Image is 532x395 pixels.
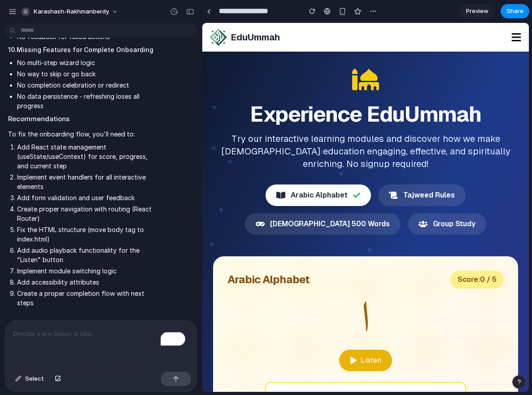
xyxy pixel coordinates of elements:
span: karashash-rakhmanberdy [34,7,109,16]
button: [DEMOGRAPHIC_DATA] 500 Words [43,190,198,212]
button: Listen [137,327,190,348]
button: karashash-rakhmanberdy [17,4,123,19]
button: Select [11,372,48,386]
button: Arabic Alphabet [63,162,169,183]
button: Tajweed Rules [176,162,263,183]
div: ا [25,276,301,320]
button: Group Study [205,190,284,212]
li: Implement module switching logic [17,266,158,276]
strong: Missing Features for Complete Onboarding [17,46,153,53]
h1: Experience EduUmmah [11,81,316,102]
span: Score: 0 / 5 [255,252,294,261]
li: Add React state management (useState/useContext) for score, progress, and current step [17,142,158,171]
img: Logo [7,5,25,23]
button: Share [501,4,529,18]
li: No multi-step wizard logic [17,58,158,67]
li: Implement event handlers for all interactive elements [17,172,158,191]
li: Add accessibility attributes [17,277,158,287]
div: To enrich screen reader interactions, please activate Accessibility in Grammarly extension settings [5,320,197,368]
h3: Arabic Alphabet [25,250,107,264]
li: Create a proper completion flow with next steps [17,289,158,307]
p: To fix the onboarding flow, you'll need to: [8,129,158,139]
a: Preview [459,4,495,18]
h3: 10. [8,45,158,54]
li: Add audio playback functionality for the "Listen" button [17,246,158,264]
span: EduUmmah [29,8,78,21]
span: Preview [466,7,488,16]
p: Try our interactive learning modules and discover how we make [DEMOGRAPHIC_DATA] education engagi... [11,110,316,147]
li: No data persistence - refreshing loses all progress [17,92,158,110]
span: Select [25,374,44,383]
li: No way to skip or go back [17,69,158,79]
li: Create proper navigation with routing (React Router) [17,204,158,223]
span: Share [506,7,523,16]
h2: Recommendations [8,114,158,124]
li: No completion celebration or redirect [17,80,158,90]
li: Add form validation and user feedback [17,193,158,202]
li: Fix the HTML structure (move body tag to index.html) [17,225,158,244]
